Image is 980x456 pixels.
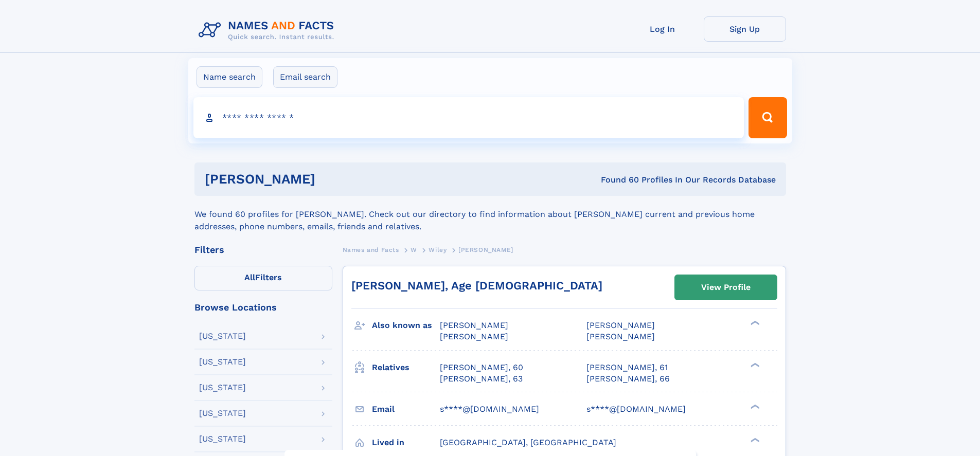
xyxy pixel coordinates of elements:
[440,332,508,341] span: [PERSON_NAME]
[675,275,777,300] a: View Profile
[458,246,513,253] span: [PERSON_NAME]
[194,196,786,233] div: We found 60 profiles for [PERSON_NAME]. Check out our directory to find information about [PERSON...
[199,435,246,443] div: [US_STATE]
[194,245,332,254] div: Filters
[194,303,332,312] div: Browse Locations
[748,436,760,443] div: ❯
[749,97,787,138] button: Search Button
[343,243,399,256] a: Names and Facts
[586,332,655,341] span: [PERSON_NAME]
[372,317,440,334] h3: Also known as
[372,434,440,451] h3: Lived in
[440,320,508,330] span: [PERSON_NAME]
[429,243,447,256] a: Wiley
[244,272,255,282] span: All
[586,320,655,330] span: [PERSON_NAME]
[199,358,246,366] div: [US_STATE]
[586,362,668,373] a: [PERSON_NAME], 61
[194,266,332,290] label: Filters
[199,409,246,417] div: [US_STATE]
[748,320,760,326] div: ❯
[351,279,602,292] a: [PERSON_NAME], Age [DEMOGRAPHIC_DATA]
[701,276,751,299] div: View Profile
[193,97,744,138] input: search input
[273,66,337,88] label: Email search
[429,246,447,253] span: Wiley
[199,384,246,392] div: [US_STATE]
[372,400,440,418] h3: Email
[194,16,343,44] img: Logo Names and Facts
[411,243,417,256] a: W
[748,403,760,410] div: ❯
[440,362,523,373] a: [PERSON_NAME], 60
[197,66,262,88] label: Name search
[199,332,246,340] div: [US_STATE]
[440,437,616,447] span: [GEOGRAPHIC_DATA], [GEOGRAPHIC_DATA]
[372,359,440,376] h3: Relatives
[621,16,704,42] a: Log In
[586,373,670,385] a: [PERSON_NAME], 66
[458,174,776,186] div: Found 60 Profiles In Our Records Database
[205,173,458,186] h1: [PERSON_NAME]
[748,361,760,368] div: ❯
[440,373,523,385] a: [PERSON_NAME], 63
[411,246,417,253] span: W
[704,16,786,42] a: Sign Up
